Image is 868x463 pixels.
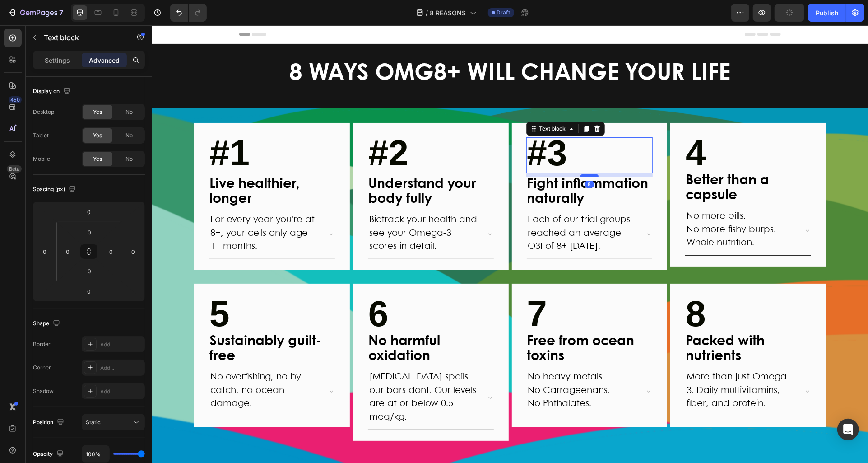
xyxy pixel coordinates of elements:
[33,85,72,98] div: Display on
[217,347,324,396] span: [MEDICAL_DATA] spoils - our bars dont. Our levels are at or below 0.5 meq/kg.
[375,152,497,180] span: Fight inflammation naturally
[100,388,143,396] div: Add...
[7,165,22,173] div: Beta
[93,108,102,116] span: Yes
[816,8,838,18] div: Publish
[376,190,478,226] span: Each of our trial groups reached an average O3I of 8+ [DATE].
[80,205,98,219] input: 0
[125,131,133,140] span: No
[125,108,133,116] span: No
[376,374,440,383] span: No Phthalates.
[33,340,51,348] div: Border
[33,131,49,140] div: Tablet
[38,245,51,258] input: 0
[426,8,428,18] span: /
[33,448,65,460] div: Opacity
[33,155,50,163] div: Mobile
[170,4,207,22] div: Undo/Redo
[58,347,152,383] span: No overfishing, no by-catch, no ocean damage.
[216,268,237,309] strong: 6
[33,364,51,372] div: Corner
[534,213,602,222] span: Whole nutrition.
[534,149,617,177] span: Better than a capsule
[376,347,453,356] span: No heavy metals.
[216,108,256,148] strong: #2
[33,108,54,116] div: Desktop
[216,309,288,337] span: No harmful oxidation
[375,268,395,309] strong: 7
[125,155,133,163] span: No
[104,245,118,258] input: 0px
[80,264,98,278] input: 0px
[837,419,859,440] div: Open Intercom Messenger
[375,108,415,148] strong: #3
[89,56,120,65] p: Advanced
[82,446,109,462] input: Auto
[82,414,145,430] button: Static
[534,200,624,209] span: No more fishy burps.
[215,112,342,148] div: Rich Text Editor. Editing area: main
[534,187,594,195] span: No more pills.
[93,155,102,163] span: Yes
[375,309,483,337] span: Free from ocean toxins
[100,364,143,372] div: Add...
[152,25,868,463] iframe: Design area
[59,7,63,18] p: 7
[534,309,613,337] span: Packed with nutrients
[430,8,466,18] span: 8 REASONS
[217,190,325,226] span: Biotrack your health and see your Omega-3 scores in detail.
[534,268,554,309] strong: 8
[216,152,324,180] span: Understand your body fully
[33,318,62,330] div: Shape
[433,155,442,163] div: 8
[57,309,170,337] span: Sustainably guilt-free
[126,245,140,258] input: 0
[86,419,101,426] span: Static
[61,245,74,258] input: 0px
[33,416,66,429] div: Position
[808,4,846,22] button: Publish
[100,341,143,349] div: Add...
[57,268,78,309] strong: 5
[93,131,102,140] span: Yes
[80,285,98,298] input: 0
[33,387,54,395] div: Shadow
[385,99,416,108] div: Text block
[33,183,78,196] div: Spacing (px)
[44,32,121,43] p: Text block
[45,56,70,65] p: Settings
[9,96,22,103] div: 450
[376,361,458,369] span: No Carrageenans.
[80,225,98,239] input: 0px
[374,112,501,148] div: Rich Text Editor. Editing area: main
[497,9,511,17] span: Draft
[4,4,67,22] button: 7
[534,108,554,148] strong: 4
[534,347,638,383] span: More than just Omega-3. Daily multivitamins, fiber, and protein.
